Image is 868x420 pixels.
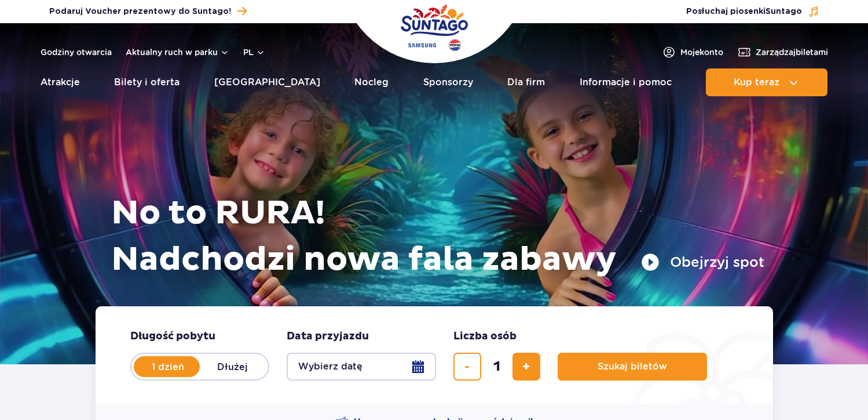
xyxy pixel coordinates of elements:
[49,6,231,17] span: Podaruj Voucher prezentowy do Suntago!
[96,306,773,404] form: Planowanie wizyty w Park of Poland
[243,46,265,58] button: pl
[130,330,215,343] span: Długość pobytu
[111,190,764,283] h1: No to RURA! Nadchodzi nowa fala zabawy
[200,354,266,379] label: Dłużej
[766,8,802,16] span: Suntago
[423,68,473,96] a: Sponsorzy
[737,45,828,59] a: Zarządzajbiletami
[287,330,369,343] span: Data przyjazdu
[483,353,511,381] input: liczba biletów
[41,68,80,96] a: Atrakcje
[706,68,827,96] button: Kup teraz
[135,354,201,379] label: 1 dzień
[453,330,517,343] span: Liczba osób
[686,6,819,17] button: Posłuchaj piosenkiSuntago
[287,353,436,381] button: Wybierz datę
[686,6,802,17] span: Posłuchaj piosenki
[126,48,229,57] button: Aktualny ruch w parku
[453,353,481,381] button: usuń bilet
[49,3,247,19] a: Podaruj Voucher prezentowy do Suntago!
[580,68,672,96] a: Informacje i pomoc
[214,68,320,96] a: [GEOGRAPHIC_DATA]
[558,353,707,381] button: Szukaj biletów
[507,68,545,96] a: Dla firm
[641,253,764,271] button: Obejrzyj spot
[662,45,723,59] a: Mojekonto
[114,68,180,96] a: Bilety i oferta
[734,77,779,88] span: Kup teraz
[512,353,540,381] button: dodaj bilet
[680,46,723,58] span: Moje konto
[756,46,828,58] span: Zarządzaj biletami
[41,46,112,58] a: Godziny otwarcia
[598,361,667,372] span: Szukaj biletów
[354,68,389,96] a: Nocleg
